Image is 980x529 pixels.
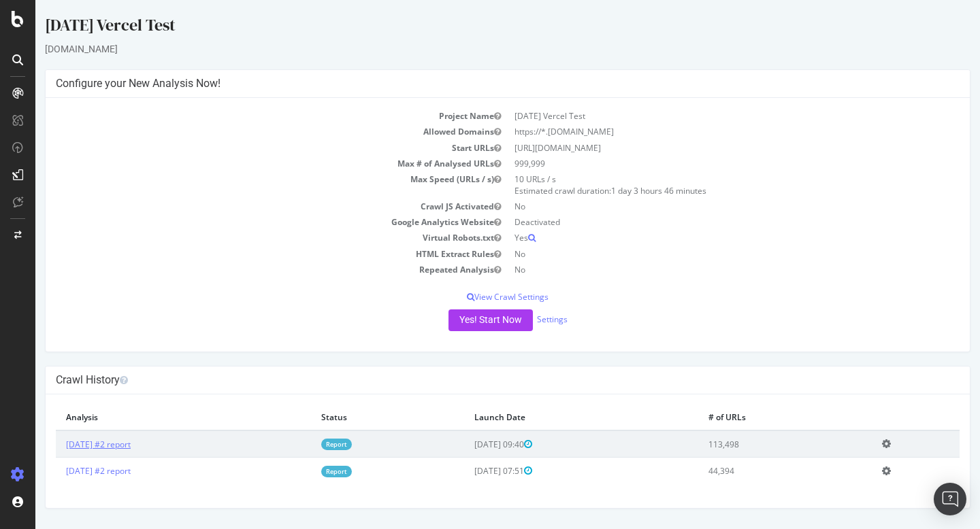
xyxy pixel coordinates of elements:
[472,214,924,230] td: Deactivated
[20,108,472,124] td: Project Name
[413,309,497,331] button: Yes! Start Now
[286,466,316,477] a: Report
[276,405,429,430] th: Status
[472,246,924,262] td: No
[663,430,836,458] td: 113,498
[439,465,497,477] span: [DATE] 07:51
[429,405,664,430] th: Launch Date
[20,373,924,387] h4: Crawl History
[20,246,472,262] td: HTML Extract Rules
[472,262,924,277] td: No
[663,458,836,484] td: 44,394
[20,199,472,214] td: Crawl JS Activated
[472,230,924,245] td: Yes
[20,230,472,245] td: Virtual Robots.txt
[20,171,472,199] td: Max Speed (URLs / s)
[20,262,472,277] td: Repeated Analysis
[439,439,497,450] span: [DATE] 09:40
[31,439,95,450] a: [DATE] #2 report
[663,405,836,430] th: # of URLs
[472,108,924,124] td: [DATE] Vercel Test
[472,124,924,139] td: https://*.[DOMAIN_NAME]
[472,199,924,214] td: No
[20,405,276,430] th: Analysis
[10,14,935,42] div: [DATE] Vercel Test
[286,439,316,450] a: Report
[472,140,924,156] td: [URL][DOMAIN_NAME]
[20,291,924,303] p: View Crawl Settings
[934,483,966,515] div: Open Intercom Messenger
[20,124,472,139] td: Allowed Domains
[472,156,924,171] td: 999,999
[20,77,924,90] h4: Configure your New Analysis Now!
[472,171,924,199] td: 10 URLs / s Estimated crawl duration:
[10,42,935,56] div: [DOMAIN_NAME]
[20,214,472,230] td: Google Analytics Website
[20,156,472,171] td: Max # of Analysed URLs
[576,185,671,197] span: 1 day 3 hours 46 minutes
[20,140,472,156] td: Start URLs
[31,465,95,477] a: [DATE] #2 report
[502,313,532,325] a: Settings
